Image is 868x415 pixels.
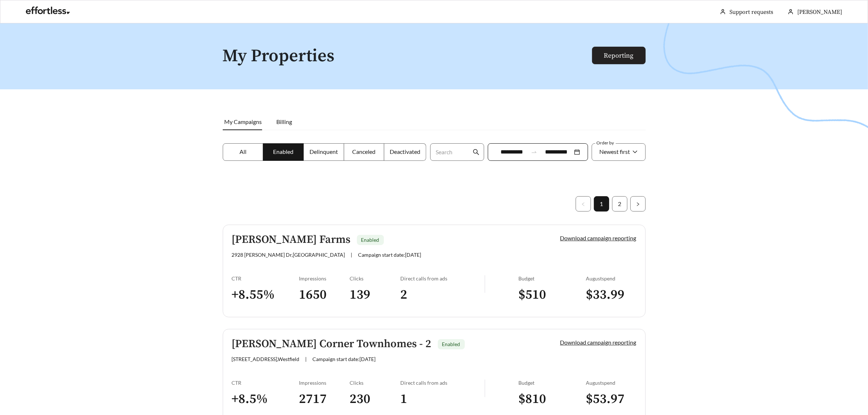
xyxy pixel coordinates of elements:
[560,339,637,346] a: Download campaign reporting
[350,275,400,282] div: Clicks
[630,196,646,212] li: Next Page
[576,196,591,212] button: left
[400,380,484,386] div: Direct calls from ads
[484,275,485,293] img: line
[586,380,637,386] div: August spend
[581,202,585,206] span: left
[232,338,432,350] h5: [PERSON_NAME] Corner Townhomes - 2
[636,202,640,206] span: right
[630,196,646,212] button: right
[299,275,350,282] div: Impressions
[400,391,484,407] h3: 1
[729,8,773,16] a: Support requests
[531,149,537,155] span: to
[277,118,292,125] span: Billing
[240,148,246,155] span: All
[576,196,591,212] li: Previous Page
[797,8,842,16] span: [PERSON_NAME]
[442,341,460,347] span: Enabled
[353,148,376,155] span: Canceled
[531,149,537,155] span: swap-right
[518,275,586,282] div: Budget
[586,275,637,282] div: August spend
[232,380,299,386] div: CTR
[594,197,609,211] a: 1
[232,391,299,407] h3: + 8.5 %
[586,287,637,303] h3: $ 33.99
[223,225,646,317] a: [PERSON_NAME] FarmsEnabled2928 [PERSON_NAME] Dr,[GEOGRAPHIC_DATA]|Campaign start date:[DATE]Downl...
[232,252,345,258] span: 2928 [PERSON_NAME] Dr , [GEOGRAPHIC_DATA]
[313,356,376,362] span: Campaign start date: [DATE]
[604,51,634,60] a: Reporting
[400,275,484,282] div: Direct calls from ads
[305,356,307,362] span: |
[350,380,400,386] div: Clicks
[232,356,300,362] span: [STREET_ADDRESS] , Westfield
[473,149,479,155] span: search
[232,287,299,303] h3: + 8.55 %
[225,118,262,125] span: My Campaigns
[400,287,484,303] h3: 2
[600,148,630,155] span: Newest first
[592,47,646,64] button: Reporting
[350,391,400,407] h3: 230
[390,148,420,155] span: Deactivated
[299,287,350,303] h3: 1650
[612,196,627,212] li: 2
[299,380,350,386] div: Impressions
[273,148,293,155] span: Enabled
[232,275,299,282] div: CTR
[310,148,338,155] span: Delinquent
[223,47,593,66] h1: My Properties
[612,197,627,211] a: 2
[350,287,400,303] h3: 139
[361,237,379,243] span: Enabled
[232,234,351,246] h5: [PERSON_NAME] Farms
[594,196,609,212] li: 1
[358,252,421,258] span: Campaign start date: [DATE]
[299,391,350,407] h3: 2717
[518,287,586,303] h3: $ 510
[351,252,353,258] span: |
[484,380,485,397] img: line
[560,234,637,241] a: Download campaign reporting
[586,391,637,407] h3: $ 53.97
[518,380,586,386] div: Budget
[518,391,586,407] h3: $ 810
